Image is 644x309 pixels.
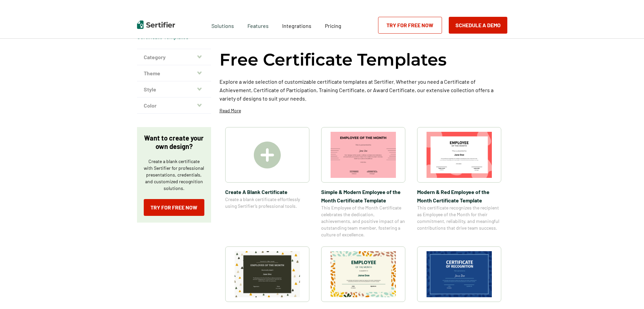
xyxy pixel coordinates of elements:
img: Modern Dark Blue Employee of the Month Certificate Template [427,251,492,297]
span: Solutions [211,21,234,29]
p: Create a blank certificate with Sertifier for professional presentations, credentials, and custom... [144,158,204,192]
button: Theme [137,65,211,81]
span: Simple & Modern Employee of the Month Certificate Template [321,188,405,204]
a: Pricing [325,21,341,29]
img: Simple & Modern Employee of the Month Certificate Template [331,132,396,178]
img: Create A Blank Certificate [254,142,281,168]
a: Try for Free Now [144,199,204,216]
img: Sertifier | Digital Credentialing Platform [137,21,175,29]
button: Category [137,49,211,65]
button: Color [137,98,211,114]
span: Integrations [282,23,311,29]
p: Explore a wide selection of customizable certificate templates at Sertifier. Whether you need a C... [219,77,507,103]
span: Create a blank certificate effortlessly using Sertifier’s professional tools. [225,196,309,209]
a: Modern & Red Employee of the Month Certificate TemplateModern & Red Employee of the Month Certifi... [417,127,501,238]
a: Integrations [282,21,311,29]
img: Simple & Colorful Employee of the Month Certificate Template [235,251,300,297]
span: Create A Blank Certificate [225,188,309,196]
button: Style [137,81,211,98]
h1: Free Certificate Templates [219,49,447,71]
span: Modern & Red Employee of the Month Certificate Template [417,188,501,204]
img: Simple and Patterned Employee of the Month Certificate Template [331,251,396,297]
span: This certificate recognizes the recipient as Employee of the Month for their commitment, reliabil... [417,204,501,231]
span: Pricing [325,23,341,29]
p: Read More [219,107,241,114]
span: Features [247,21,269,29]
a: Simple & Modern Employee of the Month Certificate TemplateSimple & Modern Employee of the Month C... [321,127,405,238]
span: This Employee of the Month Certificate celebrates the dedication, achievements, and positive impa... [321,204,405,238]
a: Try for Free Now [378,17,442,34]
p: Want to create your own design? [144,134,204,151]
img: Modern & Red Employee of the Month Certificate Template [427,132,492,178]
